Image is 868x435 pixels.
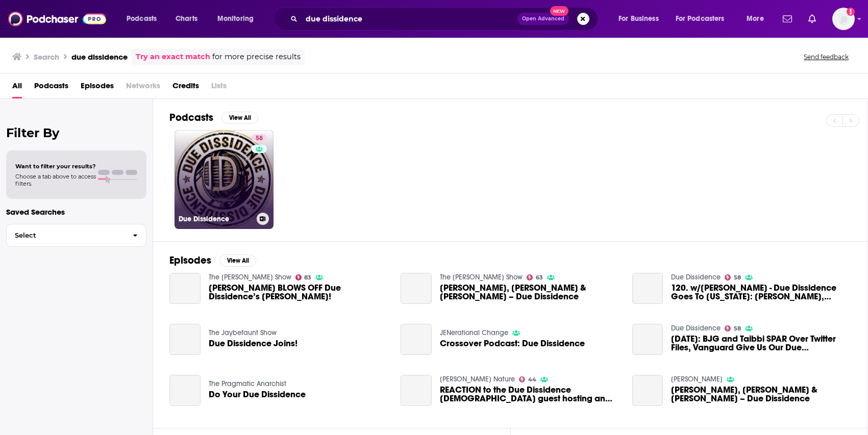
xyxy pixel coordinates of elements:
[252,134,267,142] a: 58
[6,207,146,217] p: Saved Searches
[169,11,204,27] a: Charts
[15,163,96,170] span: Want to filter your results?
[832,8,855,30] button: Show profile menu
[832,8,855,30] img: User Profile
[671,386,851,403] a: LaJuan Loury, Keaton Weiss & Russell Dobular – Due Dissidence
[779,10,796,28] a: Show notifications dropdown
[169,273,201,304] a: Marianne Williamson BLOWS OFF Due Dissidence’s Russell Keaton!
[295,274,312,280] a: 83
[210,11,267,27] button: open menu
[304,275,311,280] span: 83
[671,284,851,301] a: 120. w/Lara Hodge - Due Dissidence Goes To Washington: Lara Hodge, Candidate for Congress
[15,173,96,187] span: Choose a tab above to access filters.
[440,284,620,301] a: LaJuan Loury, Keaton Weiss & Russell Dobular – Due Dissidence
[671,284,851,301] span: 120. w/[PERSON_NAME] - Due Dissidence Goes To [US_STATE]: [PERSON_NAME], Candidate for Congress
[34,52,59,62] h3: Search
[847,8,855,16] svg: Add a profile image
[440,386,620,403] a: REACTION to the Due Dissidence gents guest hosting an episode of the Jimmy Dore show | Hn 25
[739,11,777,27] button: open menu
[209,284,389,301] a: Marianne Williamson BLOWS OFF Due Dissidence’s Russell Keaton!
[522,16,564,21] span: Open Advanced
[81,78,114,98] a: Episodes
[632,375,663,406] a: LaJuan Loury, Keaton Weiss & Russell Dobular – Due Dissidence
[119,11,170,27] button: open menu
[7,232,125,239] span: Select
[217,12,254,26] span: Monitoring
[804,10,820,28] a: Show notifications dropdown
[169,324,201,355] a: Due Dissidence Joins!
[734,326,741,331] span: 58
[440,375,515,383] a: Haman Nature
[209,328,277,337] a: The Jaybefaunt Show
[209,284,389,301] span: [PERSON_NAME] BLOWS OFF Due Dissidence’s [PERSON_NAME]!
[440,284,620,301] span: [PERSON_NAME], [PERSON_NAME] & [PERSON_NAME] – Due Dissidence
[632,273,663,304] a: 120. w/Lara Hodge - Due Dissidence Goes To Washington: Lara Hodge, Candidate for Congress
[725,325,741,331] a: 58
[801,53,852,61] button: Send feedback
[517,13,569,25] button: Open AdvancedNew
[302,11,517,27] input: Search podcasts, credits, & more...
[611,11,672,27] button: open menu
[671,324,721,332] a: Due Dissidence
[401,273,432,304] a: LaJuan Loury, Keaton Weiss & Russell Dobular – Due Dissidence
[8,9,106,29] img: Podchaser - Follow, Share and Rate Podcasts
[169,111,213,124] h2: Podcasts
[6,125,146,140] h2: Filter By
[169,375,201,406] a: Do Your Due Dissidence
[209,339,297,348] a: Due Dissidence Joins!
[219,254,256,267] button: View All
[528,377,536,382] span: 44
[519,376,536,382] a: 44
[169,254,211,267] h2: Episodes
[671,386,851,403] span: [PERSON_NAME], [PERSON_NAME] & [PERSON_NAME] – Due Dissidence
[734,275,741,280] span: 58
[221,112,258,124] button: View All
[172,78,199,98] a: Credits
[527,274,543,280] a: 63
[440,328,508,337] a: JENerational Change
[618,12,659,26] span: For Business
[256,134,263,144] span: 58
[832,8,855,30] span: Logged in as LornaG
[169,111,258,124] a: PodcastsView All
[401,375,432,406] a: REACTION to the Due Dissidence gents guest hosting an episode of the Jimmy Dore show | Hn 25
[283,7,608,31] div: Search podcasts, credits, & more...
[34,78,68,98] a: Podcasts
[179,215,253,223] h3: Due Dissidence
[671,335,851,352] a: 3/9/23: BJG and Taibbi SPAR Over Twitter Files, Vanguard Give Us Our Due DISSidence, Tucker's Jan...
[632,324,663,355] a: 3/9/23: BJG and Taibbi SPAR Over Twitter Files, Vanguard Give Us Our Due DISSidence, Tucker's Jan...
[211,78,227,98] span: Lists
[671,273,721,282] a: Due Dissidence
[550,6,568,16] span: New
[169,254,256,267] a: EpisodesView All
[401,324,432,355] a: Crossover Podcast: Due Dissidence
[440,386,620,403] span: REACTION to the Due Dissidence [DEMOGRAPHIC_DATA] guest hosting an episode of the [PERSON_NAME] s...
[676,12,725,26] span: For Podcasters
[12,78,22,98] a: All
[440,339,585,348] a: Crossover Podcast: Due Dissidence
[127,12,157,26] span: Podcasts
[212,51,301,63] span: for more precise results
[126,78,160,98] span: Networks
[136,51,210,63] a: Try an exact match
[747,12,764,26] span: More
[209,273,291,282] a: The Jimmy Dore Show
[209,379,286,388] a: The Pragmatic Anarchist
[209,390,306,399] a: Do Your Due Dissidence
[669,11,739,27] button: open menu
[536,275,543,280] span: 63
[71,52,128,62] h3: due dissidence
[440,273,523,282] a: The Glenn Show
[176,12,197,26] span: Charts
[671,375,723,383] a: Glenn Loury
[725,274,741,280] a: 58
[6,224,146,247] button: Select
